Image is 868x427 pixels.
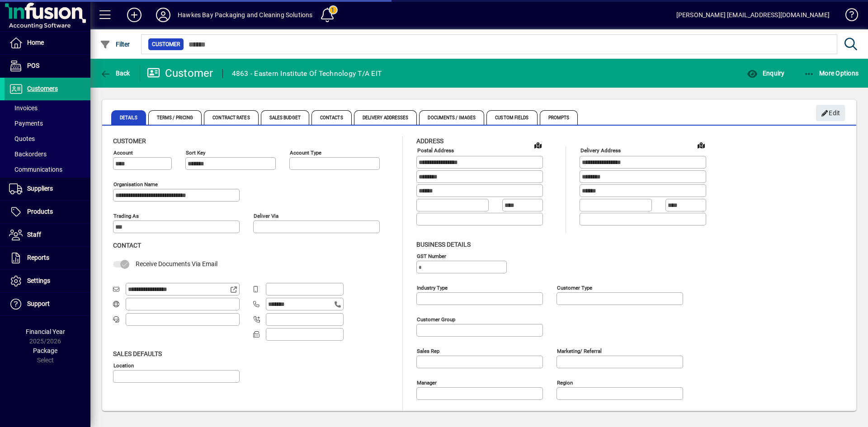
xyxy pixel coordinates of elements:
span: Receive Documents Via Email [136,260,217,267]
mat-label: GST Number [417,253,446,259]
span: Invoices [9,104,38,112]
span: Sales Budget [261,110,309,125]
span: Sales defaults [113,350,162,357]
a: Support [5,293,90,315]
span: Back [100,70,130,77]
button: Enquiry [745,65,787,81]
span: Custom Fields [486,110,537,125]
a: View on map [531,138,545,152]
a: Staff [5,224,90,246]
mat-label: Manager [417,379,437,385]
mat-label: Marketing/ Referral [557,347,602,354]
span: Delivery Addresses [354,110,417,125]
span: Customer [113,137,146,145]
mat-label: Deliver via [254,213,278,219]
mat-label: Customer type [557,284,592,291]
div: Hawkes Bay Packaging and Cleaning Solutions [178,8,313,22]
a: Home [5,32,90,54]
button: Add [120,7,149,23]
mat-label: Organisation name [113,181,158,188]
span: Communications [9,166,62,173]
span: POS [27,62,39,69]
span: Business details [416,241,471,248]
a: Quotes [5,131,90,146]
span: Products [27,208,53,215]
button: Filter [98,36,132,52]
span: Contact [113,242,141,249]
a: Reports [5,247,90,269]
mat-label: Sort key [186,150,205,156]
button: Edit [816,105,845,121]
span: Settings [27,277,50,284]
a: Suppliers [5,178,90,200]
mat-label: Sales rep [417,347,439,354]
span: Address [416,137,443,145]
a: Payments [5,116,90,131]
a: Settings [5,270,90,292]
span: Prompts [540,110,578,125]
span: Contract Rates [204,110,258,125]
button: More Options [802,65,861,81]
mat-label: Customer group [417,316,455,322]
span: Staff [27,231,41,238]
a: Invoices [5,100,90,116]
mat-label: Account [113,150,133,156]
a: Communications [5,162,90,177]
span: Package [33,347,57,354]
button: Profile [149,7,178,23]
span: Details [111,110,146,125]
span: Financial Year [26,328,65,335]
span: Support [27,300,50,307]
span: Customers [27,85,58,92]
app-page-header-button: Back [90,65,140,81]
mat-label: Account Type [290,150,321,156]
mat-label: Region [557,379,573,385]
span: Enquiry [747,70,784,77]
div: Customer [147,66,213,80]
button: Back [98,65,132,81]
mat-label: Industry type [417,284,448,291]
span: Documents / Images [419,110,484,125]
span: Terms / Pricing [148,110,202,125]
div: [PERSON_NAME] [EMAIL_ADDRESS][DOMAIN_NAME] [676,8,830,22]
a: POS [5,55,90,77]
span: Reports [27,254,49,261]
a: Backorders [5,146,90,162]
mat-label: Location [113,362,134,368]
span: Home [27,39,44,46]
span: Payments [9,120,43,127]
span: Contacts [311,110,352,125]
a: Products [5,201,90,223]
span: Customer [152,40,180,49]
mat-label: Trading as [113,213,139,219]
span: Backorders [9,150,47,158]
span: Filter [100,41,130,48]
a: Knowledge Base [839,2,857,31]
span: Quotes [9,135,35,142]
a: View on map [694,138,708,152]
div: 4863 - Eastern Institute Of Technology T/A EIT [232,66,382,81]
span: Suppliers [27,185,53,192]
span: Edit [821,106,840,121]
span: More Options [804,70,859,77]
